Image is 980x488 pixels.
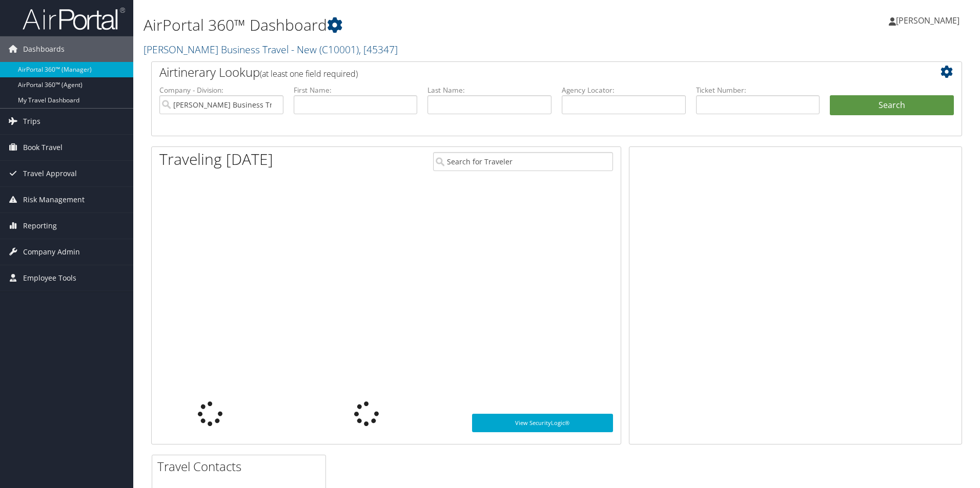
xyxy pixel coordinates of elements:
[23,109,40,134] span: Trips
[144,14,695,36] h1: AirPortal 360™ Dashboard
[23,135,63,160] span: Book Travel
[157,458,325,475] h2: Travel Contacts
[23,239,80,265] span: Company Admin
[696,85,820,95] label: Ticket Number:
[23,213,57,239] span: Reporting
[159,148,273,170] h1: Traveling [DATE]
[23,7,125,31] img: airportal-logo.png
[896,15,959,26] span: [PERSON_NAME]
[144,43,398,56] a: [PERSON_NAME] Business Travel - New
[433,152,613,171] input: Search for Traveler
[319,43,359,56] span: ( C10001 )
[472,414,613,432] a: View SecurityLogic®
[359,43,398,56] span: , [ 45347 ]
[159,63,886,81] h2: Airtinerary Lookup
[294,85,418,95] label: First Name:
[23,36,65,62] span: Dashboards
[23,161,77,186] span: Travel Approval
[260,68,358,79] span: (at least one field required)
[562,85,686,95] label: Agency Locator:
[830,95,954,116] button: Search
[23,187,85,213] span: Risk Management
[159,85,283,95] label: Company - Division:
[889,5,970,36] a: [PERSON_NAME]
[427,85,552,95] label: Last Name:
[23,265,76,291] span: Employee Tools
